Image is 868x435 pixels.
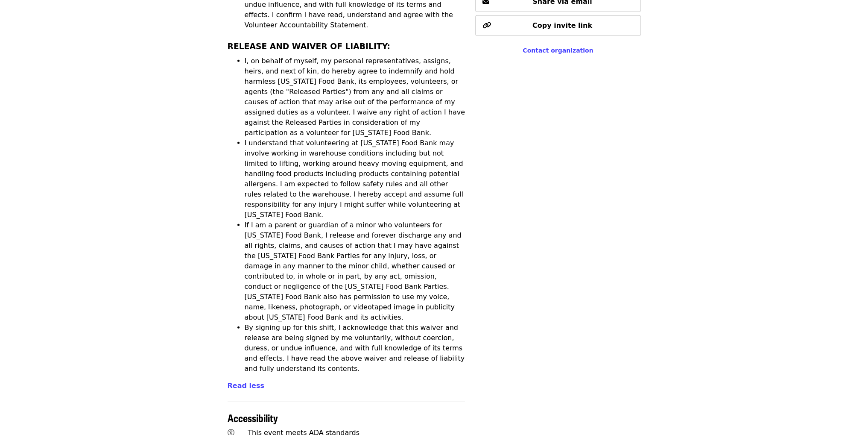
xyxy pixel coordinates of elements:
li: I, on behalf of myself, my personal representatives, assigns, heirs, and next of kin, do hereby a... [245,56,465,138]
span: Copy invite link [532,21,592,29]
a: Contact organization [523,47,593,54]
button: Copy invite link [475,15,640,36]
button: Read less [228,381,264,391]
span: Read less [228,382,264,390]
li: I understand that volunteering at [US_STATE] Food Bank may involve working in warehouse condition... [245,138,465,220]
strong: RELEASE AND WAIVER OF LIABILITY: [228,42,390,51]
li: If I am a parent or guardian of a minor who volunteers for [US_STATE] Food Bank, I release and fo... [245,220,465,323]
span: Accessibility [228,410,278,425]
li: By signing up for this shift, I acknowledge that this waiver and release are being signed by me v... [245,323,465,374]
